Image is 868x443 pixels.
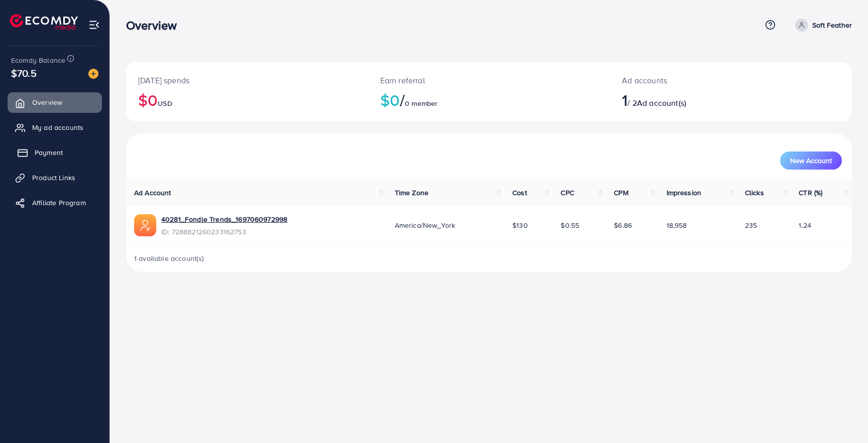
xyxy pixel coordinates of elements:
[622,74,779,86] p: Ad accounts
[667,188,702,198] span: Impression
[561,188,574,198] span: CPC
[667,220,687,230] span: 18,958
[637,97,686,108] span: Ad account(s)
[791,19,852,32] a: Soft Feather
[395,220,456,230] span: America/New_York
[799,188,822,198] span: CTR (%)
[88,69,98,79] img: image
[10,14,78,30] img: logo
[11,66,37,80] span: $70.5
[32,122,83,132] span: My ad accounts
[8,92,102,112] a: Overview
[8,117,102,137] a: My ad accounts
[405,98,438,108] span: 0 member
[790,157,832,164] span: New Account
[400,88,405,111] span: /
[11,55,65,65] span: Ecomdy Balance
[799,220,811,230] span: 1.24
[745,220,757,230] span: 235
[134,188,171,198] span: Ad Account
[812,19,852,31] p: Soft Feather
[134,253,204,263] span: 1 available account(s)
[88,19,100,31] img: menu
[35,147,63,158] span: Payment
[561,220,579,230] span: $0.55
[32,198,86,208] span: Affiliate Program
[161,214,287,224] a: 40281_Fondle Trends_1697060972998
[161,227,287,237] span: ID: 7288821260233162753
[614,220,632,230] span: $6.86
[622,88,627,111] span: 1
[8,142,102,163] a: Payment
[512,188,527,198] span: Cost
[134,214,156,236] img: ic-ads-acc.e4c84228.svg
[622,90,779,109] h2: / 2
[126,18,185,33] h3: Overview
[825,398,860,435] iframe: Chat
[745,188,764,198] span: Clicks
[614,188,628,198] span: CPM
[138,74,356,86] p: [DATE] spends
[8,193,102,213] a: Affiliate Program
[380,74,598,86] p: Earn referral
[512,220,528,230] span: $130
[395,188,428,198] span: Time Zone
[780,152,842,170] button: New Account
[8,168,102,188] a: Product Links
[380,90,598,109] h2: $0
[32,173,75,183] span: Product Links
[158,98,172,108] span: USD
[32,97,62,107] span: Overview
[138,90,356,109] h2: $0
